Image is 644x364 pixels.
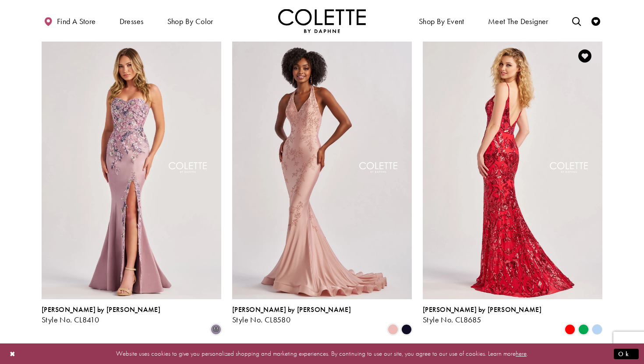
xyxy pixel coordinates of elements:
[576,47,594,65] a: Add to Wishlist
[42,305,160,314] span: [PERSON_NAME] by [PERSON_NAME]
[278,9,366,33] a: Visit Home Page
[232,305,351,314] span: [PERSON_NAME] by [PERSON_NAME]
[423,315,481,325] span: Style No. CL8685
[486,9,551,33] a: Meet the designer
[423,38,602,299] a: Visit Colette by Daphne Style No. CL8685 Page
[614,348,639,359] button: Submit Dialog
[42,9,98,33] a: Find a store
[232,306,351,324] div: Colette by Daphne Style No. CL8580
[388,324,398,335] i: Rose Gold
[42,315,99,325] span: Style No. CL8410
[417,9,467,33] span: Shop By Event
[488,17,548,26] span: Meet the designer
[211,324,221,335] i: Dusty Lilac/Multi
[592,324,602,335] i: Periwinkle
[516,349,527,358] a: here
[42,38,221,299] a: Visit Colette by Daphne Style No. CL8410 Page
[167,17,213,26] span: Shop by color
[165,9,216,33] span: Shop by color
[120,17,144,26] span: Dresses
[57,17,96,26] span: Find a store
[570,9,583,33] a: Toggle search
[117,9,146,33] span: Dresses
[278,9,366,33] img: Colette by Daphne
[589,9,602,33] a: Check Wishlist
[578,324,589,335] i: Emerald
[419,17,464,26] span: Shop By Event
[423,305,541,314] span: [PERSON_NAME] by [PERSON_NAME]
[232,315,290,325] span: Style No. CL8580
[565,324,575,335] i: Red
[5,346,20,361] button: Close Dialog
[232,38,412,299] a: Visit Colette by Daphne Style No. CL8580 Page
[423,306,541,324] div: Colette by Daphne Style No. CL8685
[63,348,581,360] p: Website uses cookies to give you personalized shopping and marketing experiences. By continuing t...
[42,306,160,324] div: Colette by Daphne Style No. CL8410
[401,324,412,335] i: Midnight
